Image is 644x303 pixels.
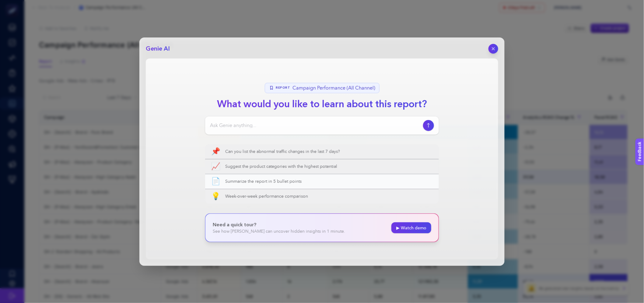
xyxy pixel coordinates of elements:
[276,86,290,90] span: Report
[205,174,439,189] button: 📄Summarize the report in 5 bullet points
[211,163,220,170] span: 📈
[205,159,439,174] button: 📈Suggest the product categories with the highest potential
[225,193,433,199] span: Week-over-week performance comparison
[211,178,220,185] span: 📄
[4,2,23,7] span: Feedback
[211,148,220,155] span: 📌
[146,44,170,53] h2: Genie AI
[212,97,432,111] h1: What would you like to learn about this report?
[391,222,431,233] a: ▶ Watch demo
[205,144,439,159] button: 📌Can you list the abnormal traffic changes in the last 7 days?
[205,189,439,204] button: 💡Week-over-week performance comparison
[213,221,345,228] p: Need a quick tour?
[211,193,220,200] span: 💡
[225,164,433,170] span: Suggest the product categories with the highest potential
[293,84,376,92] span: Campaign Performance (All Channel)
[210,122,421,129] input: Ask Genie anything...
[225,178,433,185] span: Summarize the report in 5 bullet points
[225,149,433,155] span: Can you list the abnormal traffic changes in the last 7 days?
[213,228,345,234] p: See how [PERSON_NAME] can uncover hidden insights in 1 minute.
